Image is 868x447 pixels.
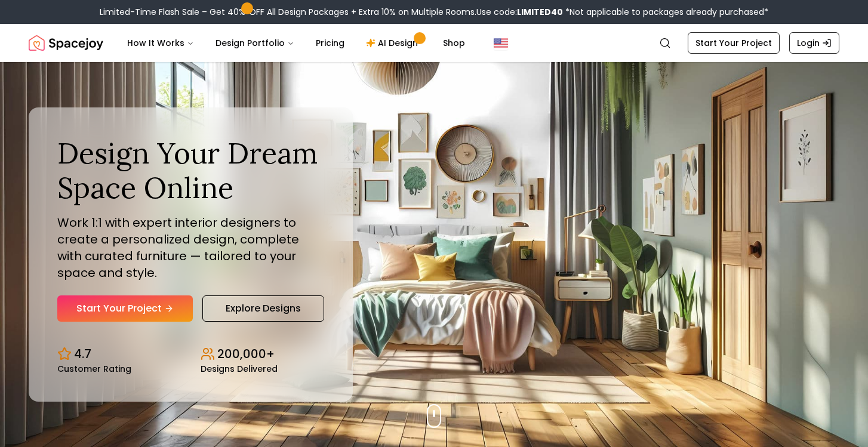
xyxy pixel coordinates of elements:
span: *Not applicable to packages already purchased* [563,6,768,18]
small: Designs Delivered [201,365,278,373]
span: Use code: [476,6,563,18]
p: 200,000+ [217,346,275,362]
b: LIMITED40 [517,6,563,18]
button: How It Works [118,31,204,55]
h1: Design Your Dream Space Online [57,136,324,205]
div: Limited-Time Flash Sale – Get 40% OFF All Design Packages + Extra 10% on Multiple Rooms. [100,6,768,18]
img: United States [494,36,508,50]
nav: Main [118,31,475,55]
a: Spacejoy [29,31,103,55]
a: Start Your Project [688,32,780,54]
img: Spacejoy Logo [29,31,103,55]
a: Explore Designs [202,295,324,322]
button: Design Portfolio [206,31,304,55]
a: Shop [433,31,475,55]
a: Pricing [306,31,354,55]
a: Login [789,32,839,54]
div: Design stats [57,336,324,373]
a: AI Design [356,31,431,55]
p: 4.7 [74,346,91,362]
nav: Global [29,24,839,62]
small: Customer Rating [57,365,131,373]
p: Work 1:1 with expert interior designers to create a personalized design, complete with curated fu... [57,214,324,281]
a: Start Your Project [57,295,193,322]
